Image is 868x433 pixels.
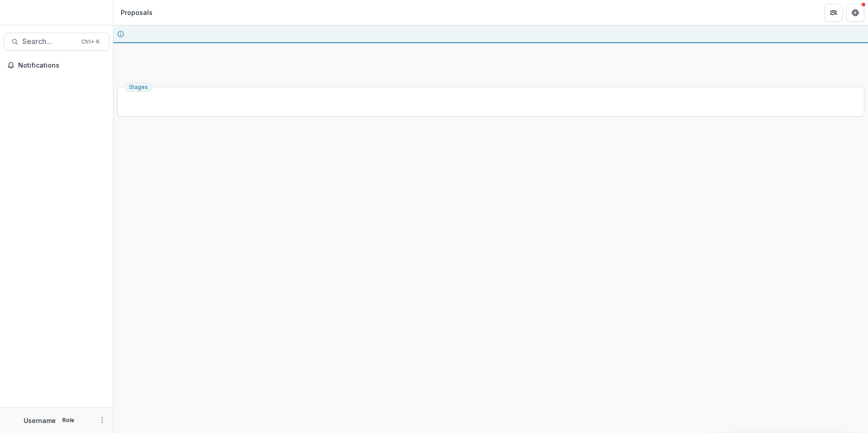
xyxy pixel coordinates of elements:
[846,4,864,22] button: Get Help
[59,416,77,424] p: Role
[117,6,156,19] nav: breadcrumb
[24,416,56,425] p: Username
[4,58,109,73] button: Notifications
[22,37,76,46] span: Search...
[824,4,843,22] button: Partners
[129,84,148,90] span: Stages
[79,37,102,47] div: Ctrl + K
[97,415,108,426] button: More
[4,33,109,51] button: Search...
[121,8,153,17] div: Proposals
[18,62,106,69] span: Notifications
